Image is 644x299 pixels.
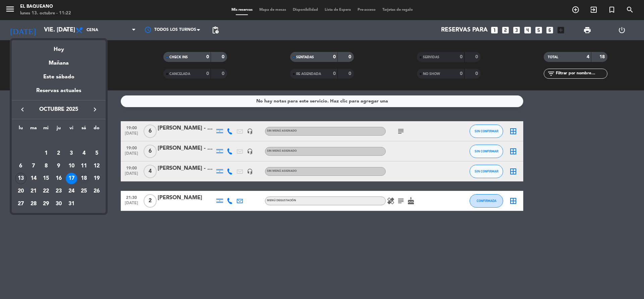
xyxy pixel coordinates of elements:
td: 24 de octubre de 2025 [65,185,78,198]
td: 7 de octubre de 2025 [27,160,40,172]
button: keyboard_arrow_right [89,105,101,114]
div: 27 [15,198,26,210]
td: 28 de octubre de 2025 [27,198,40,210]
td: 9 de octubre de 2025 [52,160,65,172]
td: 12 de octubre de 2025 [90,160,103,172]
div: 21 [28,185,39,197]
div: 30 [53,198,64,210]
td: 20 de octubre de 2025 [14,185,27,198]
td: 23 de octubre de 2025 [52,185,65,198]
td: 18 de octubre de 2025 [78,172,91,185]
td: 4 de octubre de 2025 [78,147,91,160]
td: 17 de octubre de 2025 [65,172,78,185]
div: 22 [40,185,52,197]
td: 26 de octubre de 2025 [90,185,103,198]
td: 1 de octubre de 2025 [40,147,52,160]
td: 3 de octubre de 2025 [65,147,78,160]
th: lunes [14,124,27,135]
td: 14 de octubre de 2025 [27,172,40,185]
td: 6 de octubre de 2025 [14,160,27,172]
td: 2 de octubre de 2025 [52,147,65,160]
td: 5 de octubre de 2025 [90,147,103,160]
td: 16 de octubre de 2025 [52,172,65,185]
div: 13 [15,173,26,184]
i: keyboard_arrow_left [18,105,26,114]
td: 11 de octubre de 2025 [78,160,91,172]
div: 6 [15,160,26,172]
div: Hoy [12,40,106,54]
div: 25 [78,185,90,197]
div: 4 [78,148,90,159]
div: 8 [40,160,52,172]
span: octubre 2025 [29,105,89,114]
div: 10 [66,160,77,172]
div: 23 [53,185,64,197]
th: miércoles [40,124,52,135]
div: 9 [53,160,64,172]
div: 5 [91,148,102,159]
div: 20 [15,185,26,197]
th: jueves [52,124,65,135]
div: 2 [53,148,64,159]
i: keyboard_arrow_right [91,105,99,114]
button: keyboard_arrow_left [16,105,29,114]
div: 24 [66,185,77,197]
td: 31 de octubre de 2025 [65,198,78,210]
td: 13 de octubre de 2025 [14,172,27,185]
div: Reservas actuales [12,86,106,100]
th: viernes [65,124,78,135]
div: 19 [91,173,102,184]
td: 10 de octubre de 2025 [65,160,78,172]
td: 30 de octubre de 2025 [52,198,65,210]
div: Mañana [12,54,106,68]
td: 19 de octubre de 2025 [90,172,103,185]
div: 31 [66,198,77,210]
th: martes [27,124,40,135]
td: 29 de octubre de 2025 [40,198,52,210]
div: 18 [78,173,90,184]
div: 29 [40,198,52,210]
td: 15 de octubre de 2025 [40,172,52,185]
td: OCT. [14,134,103,147]
td: 22 de octubre de 2025 [40,185,52,198]
div: 15 [40,173,52,184]
td: 21 de octubre de 2025 [27,185,40,198]
th: sábado [78,124,91,135]
td: 25 de octubre de 2025 [78,185,91,198]
div: 3 [66,148,77,159]
div: 26 [91,185,102,197]
div: 7 [28,160,39,172]
div: 17 [66,173,77,184]
td: 8 de octubre de 2025 [40,160,52,172]
div: 14 [28,173,39,184]
th: domingo [90,124,103,135]
div: 11 [78,160,90,172]
div: 16 [53,173,64,184]
div: Este sábado [12,68,106,86]
div: 1 [40,148,52,159]
div: 28 [28,198,39,210]
td: 27 de octubre de 2025 [14,198,27,210]
div: 12 [91,160,102,172]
